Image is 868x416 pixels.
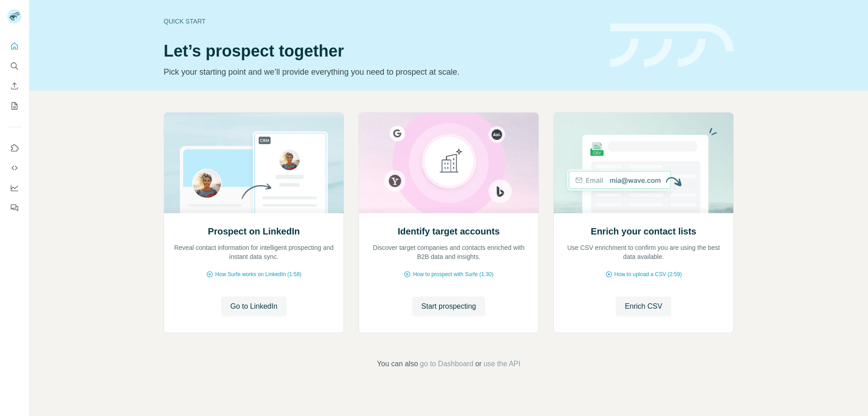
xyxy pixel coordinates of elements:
[164,66,599,78] p: Pick your starting point and we’ll provide everything you need to prospect at scale.
[420,359,473,369] button: go to Dashboard
[7,38,22,54] button: Quick start
[413,270,493,278] span: How to prospect with Surfe (1:30)
[421,301,476,312] span: Start prospecting
[7,140,22,156] button: Use Surfe on LinkedIn
[625,301,662,312] span: Enrich CSV
[173,243,335,261] p: Reveal contact information for intelligent prospecting and instant data sync.
[483,359,520,369] button: use the API
[215,270,302,278] span: How Surfe works on LinkedIn (1:58)
[614,270,682,278] span: How to upload a CSV (2:59)
[7,160,22,176] button: Use Surfe API
[230,301,277,312] span: Go to LinkedIn
[7,180,22,196] button: Dashboard
[377,359,418,369] span: You can also
[221,296,286,316] button: Go to LinkedIn
[616,296,671,316] button: Enrich CSV
[164,113,344,213] img: Prospect on LinkedIn
[7,98,22,114] button: My lists
[368,243,529,261] p: Discover target companies and contacts enriched with B2B data and insights.
[563,243,724,261] p: Use CSV enrichment to confirm you are using the best data available.
[208,225,300,238] h2: Prospect on LinkedIn
[412,296,485,316] button: Start prospecting
[164,17,599,26] div: Quick start
[475,359,481,369] span: or
[7,58,22,74] button: Search
[7,78,22,94] button: Enrich CSV
[398,225,500,238] h2: Identify target accounts
[359,113,539,213] img: Identify target accounts
[7,200,22,216] button: Feedback
[610,24,734,67] img: banner
[591,225,696,238] h2: Enrich your contact lists
[553,113,734,213] img: Enrich your contact lists
[164,42,599,60] h1: Let’s prospect together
